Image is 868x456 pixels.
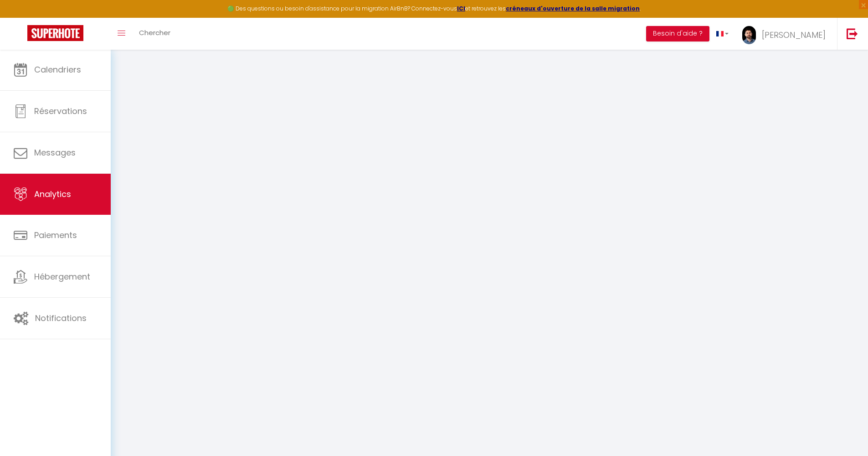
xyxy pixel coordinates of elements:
img: logout [847,28,858,39]
span: Analytics [34,188,71,200]
img: Super Booking [27,25,83,41]
a: ICI [457,5,465,12]
span: Chercher [139,28,170,37]
a: créneaux d'ouverture de la salle migration [506,5,640,12]
a: ... [PERSON_NAME] [735,18,837,50]
span: Hébergement [34,271,90,282]
button: Besoin d'aide ? [646,26,709,41]
span: Paiements [34,229,77,241]
span: Calendriers [34,64,81,75]
span: Notifications [35,312,87,324]
span: Messages [34,147,76,158]
a: Chercher [132,18,177,50]
span: Réservations [34,105,87,117]
img: ... [742,26,756,44]
span: [PERSON_NAME] [762,29,826,41]
button: Ouvrir le widget de chat LiveChat [7,4,35,31]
